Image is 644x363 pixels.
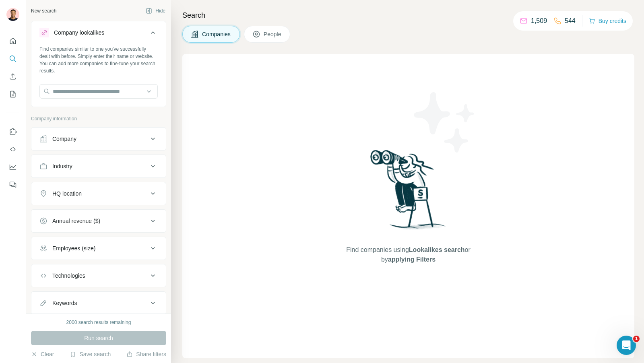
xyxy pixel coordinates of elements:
[52,272,85,280] div: Technologies
[31,211,166,231] button: Annual revenue ($)
[589,15,626,27] button: Buy credits
[617,336,636,355] iframe: Intercom live chat
[409,246,465,253] span: Lookalikes search
[31,350,54,358] button: Clear
[66,319,131,326] div: 2000 search results remaining
[52,162,72,170] div: Industry
[31,115,166,122] p: Company information
[31,239,166,258] button: Employees (size)
[6,87,19,101] button: My lists
[52,299,77,307] div: Keywords
[52,217,100,225] div: Annual revenue ($)
[6,34,19,48] button: Quick start
[31,266,166,285] button: Technologies
[31,129,166,148] button: Company
[6,160,19,174] button: Dashboard
[31,293,166,313] button: Keywords
[6,69,19,84] button: Enrich CSV
[52,135,76,143] div: Company
[54,29,104,37] div: Company lookalikes
[367,148,450,237] img: Surfe Illustration - Woman searching with binoculars
[344,245,473,264] span: Find companies using or by
[31,157,166,176] button: Industry
[6,142,19,157] button: Use Surfe API
[52,190,82,198] div: HQ location
[31,23,166,45] button: Company lookalikes
[6,52,19,66] button: Search
[39,45,158,74] div: Find companies similar to one you've successfully dealt with before. Simply enter their name or w...
[6,124,19,139] button: Use Surfe on LinkedIn
[31,184,166,203] button: HQ location
[126,350,166,358] button: Share filters
[264,30,282,38] span: People
[140,5,171,17] button: Hide
[202,30,231,38] span: Companies
[6,177,19,192] button: Feedback
[565,16,576,26] p: 544
[409,86,481,159] img: Surfe Illustration - Stars
[388,256,436,263] span: applying Filters
[31,7,56,14] div: New search
[633,336,640,342] span: 1
[6,8,19,21] img: Avatar
[182,10,634,21] h4: Search
[52,244,95,252] div: Employees (size)
[70,350,111,358] button: Save search
[531,16,547,26] p: 1,509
